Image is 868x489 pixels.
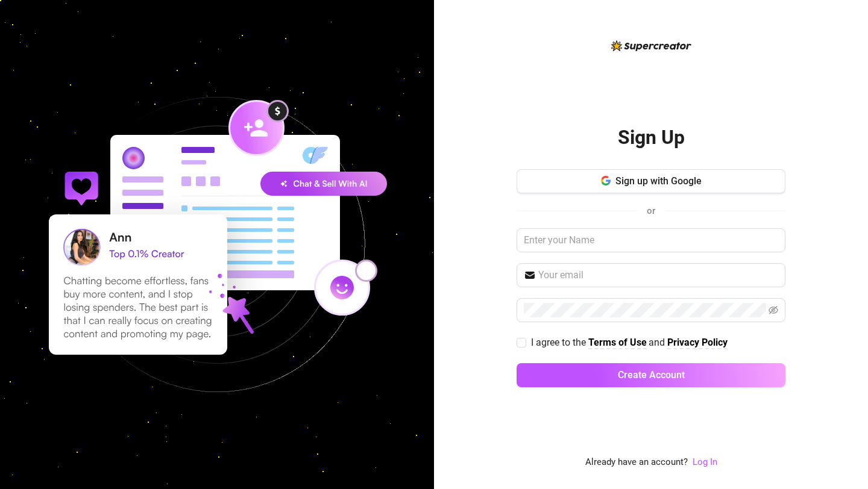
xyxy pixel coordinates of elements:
a: Log In [693,456,717,467]
strong: Privacy Policy [667,337,728,348]
span: I agree to the [531,337,588,348]
button: Sign up with Google [517,169,785,193]
input: Enter your Name [517,228,785,252]
button: Create Account [517,363,785,387]
span: Create Account [618,369,685,381]
span: and [649,337,667,348]
a: Privacy Policy [667,337,728,349]
input: Your email [538,268,778,282]
a: Log In [693,455,717,470]
span: or [647,205,655,216]
h2: Sign Up [618,125,685,150]
strong: Terms of Use [588,337,647,348]
img: logo-BBDzfeDw.svg [611,40,691,51]
span: Already have an account? [585,455,688,470]
span: eye-invisible [769,305,778,315]
a: Terms of Use [588,337,647,349]
span: Sign up with Google [615,175,702,187]
img: signup-background-D0MIrEPF.svg [8,36,426,453]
